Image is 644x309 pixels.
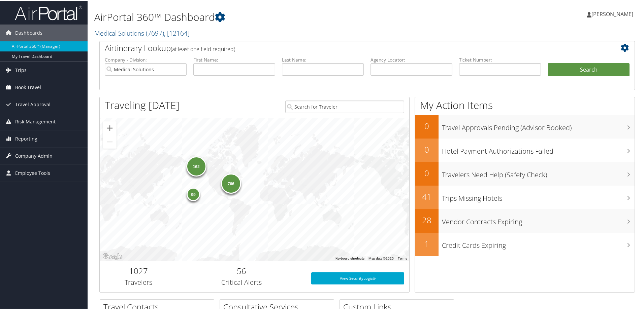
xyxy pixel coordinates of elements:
[415,208,635,232] a: 28Vendor Contracts Expiring
[94,9,458,24] h1: AirPortal 360™ Dashboard
[442,237,635,249] h3: Credit Cards Expiring
[171,45,235,52] span: (at least one field required)
[415,237,439,249] h2: 1
[164,28,190,37] span: , [ 12164 ]
[101,252,124,260] img: Google
[442,190,635,202] h3: Trips Missing Hotels
[587,3,640,24] a: [PERSON_NAME]
[105,42,585,53] h2: Airtinerary Lookup
[442,143,635,155] h3: Hotel Payment Authorizations Failed
[15,24,42,41] span: Dashboards
[182,265,301,276] h2: 56
[146,28,164,37] span: ( 7697 )
[371,56,452,63] label: Agency Locator:
[415,120,439,131] h2: 0
[415,143,439,155] h2: 0
[415,114,635,138] a: 0Travel Approvals Pending (Advisor Booked)
[186,156,206,176] div: 162
[15,164,50,181] span: Employee Tools
[415,232,635,256] a: 1Credit Cards Expiring
[415,185,635,208] a: 41Trips Missing Hotels
[442,119,635,132] h3: Travel Approvals Pending (Advisor Booked)
[105,98,180,112] h1: Traveling [DATE]
[187,187,200,200] div: 99
[282,56,364,63] label: Last Name:
[442,213,635,226] h3: Vendor Contracts Expiring
[548,63,630,76] button: Search
[193,56,275,63] label: First Name:
[285,100,404,112] input: Search for Traveler
[15,113,56,129] span: Risk Management
[15,78,41,95] span: Book Travel
[442,166,635,179] h3: Travelers Need Help (Safety Check)
[15,61,27,78] span: Trips
[94,28,190,37] a: Medical Solutions
[415,138,635,161] a: 0Hotel Payment Authorizations Failed
[335,256,364,260] button: Keyboard shortcuts
[415,161,635,185] a: 0Travelers Need Help (Safety Check)
[105,277,172,286] h3: Travelers
[101,252,124,260] a: Open this area in Google Maps (opens a new window)
[103,121,117,134] button: Zoom in
[415,214,439,225] h2: 28
[398,256,407,260] a: Terms (opens in new tab)
[368,256,394,260] span: Map data ©2025
[415,98,635,112] h1: My Action Items
[103,134,117,148] button: Zoom out
[15,147,53,164] span: Company Admin
[105,265,172,276] h2: 1027
[415,167,439,178] h2: 0
[415,190,439,202] h2: 41
[591,10,633,17] span: [PERSON_NAME]
[182,277,301,286] h3: Critical Alerts
[311,272,404,284] a: View SecurityLogic®
[105,56,187,63] label: Company - Division:
[15,95,51,112] span: Travel Approval
[15,130,37,147] span: Reporting
[221,173,241,193] div: 766
[15,4,82,20] img: airportal-logo.png
[459,56,541,63] label: Ticket Number:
